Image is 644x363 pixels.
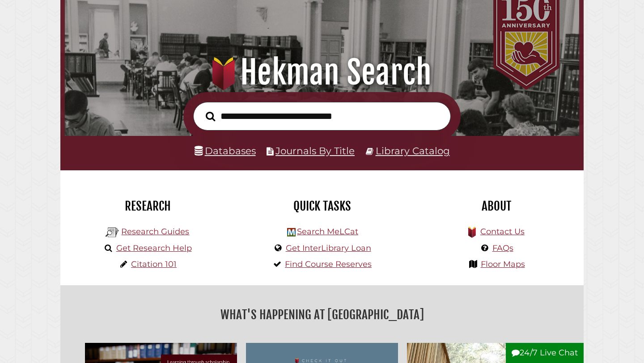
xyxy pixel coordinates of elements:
img: Hekman Library Logo [106,226,119,239]
a: Floor Maps [481,259,525,269]
i: Search [206,111,215,121]
a: Journals By Title [275,145,355,156]
a: Research Guides [121,227,189,236]
button: Search [201,109,220,124]
h2: About [416,198,577,214]
h2: Quick Tasks [241,198,402,214]
a: Library Catalog [376,145,450,156]
h2: Research [67,198,228,214]
img: Hekman Library Logo [287,228,296,236]
h1: Hekman Search [75,53,570,92]
a: FAQs [492,243,513,253]
a: Find Course Reserves [285,259,372,269]
a: Citation 101 [131,259,177,269]
a: Get InterLibrary Loan [286,243,371,253]
a: Get Research Help [116,243,192,253]
a: Contact Us [480,227,525,236]
a: Search MeLCat [297,227,358,236]
a: Databases [195,145,256,156]
h2: What's Happening at [GEOGRAPHIC_DATA] [67,304,577,325]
